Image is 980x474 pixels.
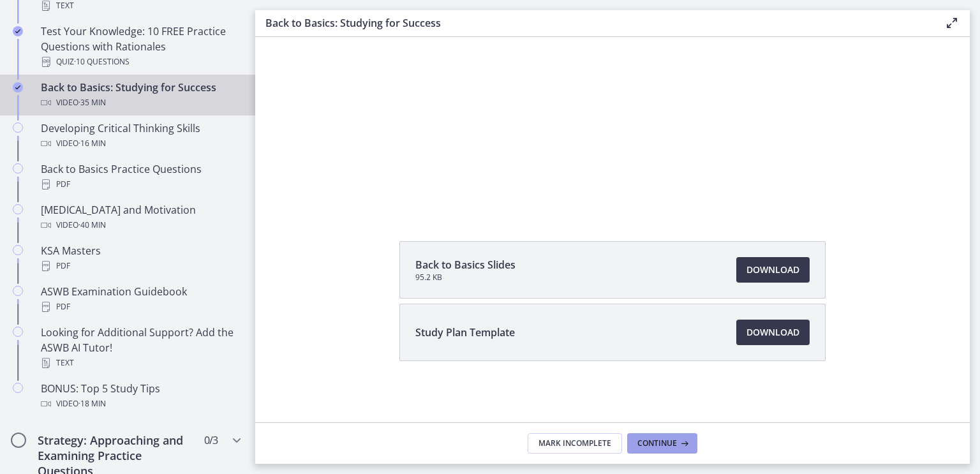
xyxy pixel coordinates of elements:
[41,299,240,315] div: PDF
[41,218,240,233] div: Video
[78,136,106,151] span: · 16 min
[538,438,611,448] span: Mark Incomplete
[736,320,810,345] a: Download
[746,325,799,340] span: Download
[41,80,240,110] div: Back to Basics: Studying for Success
[41,95,240,110] div: Video
[78,396,106,411] span: · 18 min
[746,262,799,278] span: Download
[204,433,218,448] span: 0 / 3
[415,325,515,340] span: Study Plan Template
[41,325,240,371] div: Looking for Additional Support? Add the ASWB AI Tutor!
[265,15,924,31] h3: Back to Basics: Studying for Success
[41,381,240,411] div: BONUS: Top 5 Study Tips
[74,54,130,70] span: · 10 Questions
[41,396,240,411] div: Video
[637,438,677,448] span: Continue
[41,202,240,233] div: [MEDICAL_DATA] and Motivation
[13,26,23,36] i: Completed
[41,243,240,274] div: KSA Masters
[41,136,240,151] div: Video
[41,121,240,151] div: Developing Critical Thinking Skills
[41,284,240,315] div: ASWB Examination Guidebook
[528,433,622,454] button: Mark Incomplete
[627,433,697,454] button: Continue
[41,177,240,192] div: PDF
[41,355,240,371] div: Text
[41,24,240,70] div: Test Your Knowledge: 10 FREE Practice Questions with Rationales
[41,258,240,274] div: PDF
[41,161,240,192] div: Back to Basics Practice Questions
[41,54,240,70] div: Quiz
[78,218,106,233] span: · 40 min
[13,82,23,93] i: Completed
[736,257,810,283] a: Download
[78,95,106,110] span: · 35 min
